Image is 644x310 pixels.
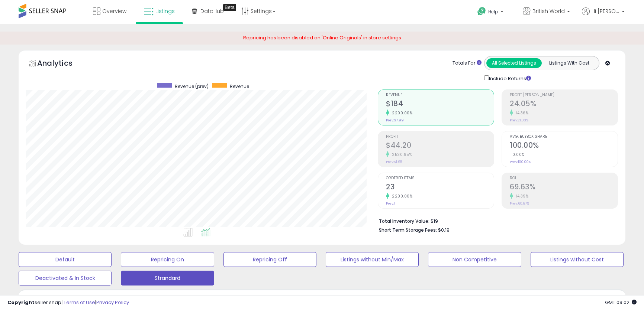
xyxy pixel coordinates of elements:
[243,34,401,41] span: Repricing has been disabled on 'Online Originals' in store settings
[510,99,618,110] h2: 24.05%
[389,193,412,199] small: 2200.00%
[386,201,395,206] small: Prev: 1
[121,252,214,267] button: Repricing On
[121,271,214,285] button: Strandard
[155,7,175,15] span: Listings
[510,152,525,157] small: 0.00%
[223,252,316,267] button: Repricing Off
[513,110,528,116] small: 14.36%
[19,271,112,285] button: Deactivated & In Stock
[486,58,542,68] button: All Selected Listings
[386,99,494,110] h2: $184
[7,299,129,306] div: seller snap | |
[379,218,429,224] b: Total Inventory Value:
[102,7,126,15] span: Overview
[386,141,494,151] h2: $44.20
[386,160,402,164] small: Prev: $1.68
[479,74,540,82] div: Include Returns
[96,299,129,306] a: Privacy Policy
[582,7,625,24] a: Hi [PERSON_NAME]
[513,193,528,199] small: 14.39%
[223,4,236,11] div: Tooltip anchor
[510,176,618,180] span: ROI
[379,216,612,225] li: $19
[200,7,224,15] span: DataHub
[64,299,95,306] a: Terms of Use
[326,252,419,267] button: Listings without Min/Max
[438,226,450,234] span: $0.19
[389,110,412,116] small: 2200.00%
[532,7,565,15] span: British World
[7,299,35,306] strong: Copyright
[37,58,87,70] h5: Analytics
[488,9,498,15] span: Help
[386,176,494,180] span: Ordered Items
[389,152,412,157] small: 2530.95%
[510,141,618,151] h2: 100.00%
[19,252,112,267] button: Default
[510,135,618,139] span: Avg. Buybox Share
[453,60,482,67] div: Totals For
[386,135,494,139] span: Profit
[510,160,531,164] small: Prev: 100.00%
[386,183,494,193] h2: 23
[605,299,637,306] span: 2025-09-10 09:02 GMT
[510,118,528,123] small: Prev: 21.03%
[428,252,521,267] button: Non Competitive
[477,7,486,16] i: Get Help
[531,252,624,267] button: Listings without Cost
[230,83,249,89] span: Revenue
[510,201,529,206] small: Prev: 60.87%
[386,118,404,123] small: Prev: $7.99
[541,58,597,68] button: Listings With Cost
[592,7,619,15] span: Hi [PERSON_NAME]
[379,227,437,233] b: Short Term Storage Fees:
[510,93,618,97] span: Profit [PERSON_NAME]
[175,83,209,89] span: Revenue (prev)
[510,183,618,193] h2: 69.63%
[386,93,494,97] span: Revenue
[471,1,511,24] a: Help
